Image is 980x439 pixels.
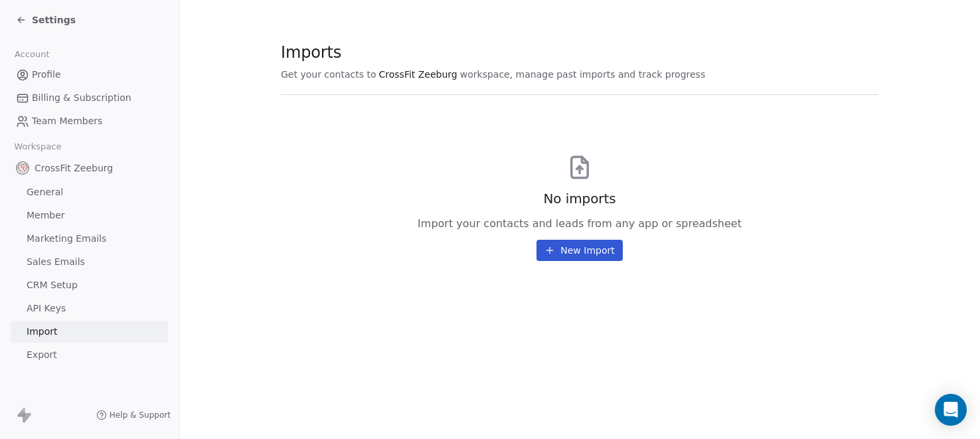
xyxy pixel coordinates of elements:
span: CrossFit Zeeburg [35,161,113,175]
a: Import [11,321,168,343]
span: Help & Support [110,410,171,420]
span: Marketing Emails [27,232,106,246]
span: Import your contacts and leads from any app or spreadsheet [418,216,742,232]
a: Settings [16,13,76,27]
div: Open Intercom Messenger [935,394,967,426]
span: CRM Setup [27,278,78,292]
span: Member [27,209,65,222]
span: Billing & Subscription [32,91,131,105]
span: Account [9,44,55,64]
span: workspace, manage past imports and track progress [460,68,705,81]
span: Profile [32,68,61,82]
a: Profile [11,64,168,86]
a: Marketing Emails [11,228,168,250]
button: New Import [536,240,622,261]
a: General [11,181,168,203]
a: Team Members [11,110,168,132]
a: Billing & Subscription [11,87,168,109]
a: Help & Support [96,410,171,420]
span: Imports [281,43,705,62]
span: Import [27,325,57,339]
a: Member [11,205,168,226]
a: Sales Emails [11,251,168,273]
span: Sales Emails [27,255,85,269]
span: Workspace [9,137,67,157]
span: Team Members [32,114,102,128]
span: CrossFit Zeeburg [379,68,457,81]
span: No imports [543,189,615,208]
span: API Keys [27,302,66,315]
a: API Keys [11,298,168,319]
span: Settings [32,13,76,27]
span: Get your contacts to [281,68,376,81]
span: General [27,185,63,199]
span: Export [27,348,57,362]
img: logo%20website.jpg [16,161,29,175]
a: Export [11,344,168,366]
a: CRM Setup [11,274,168,296]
